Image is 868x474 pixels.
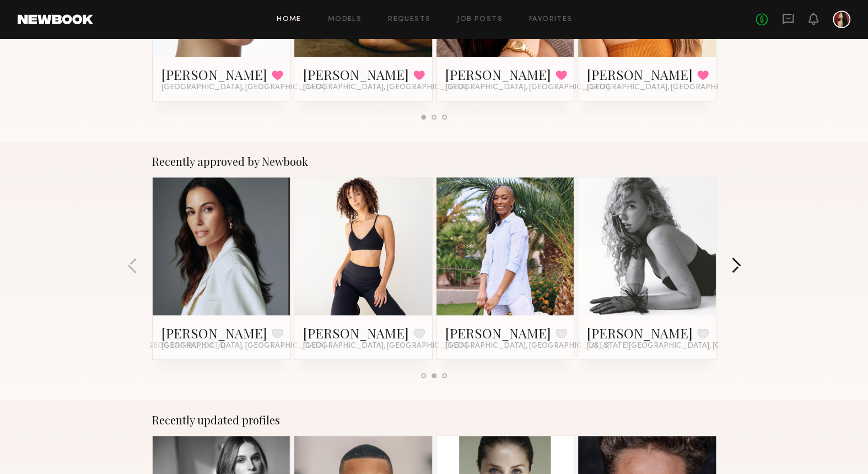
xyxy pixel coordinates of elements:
[529,16,573,23] a: Favorites
[445,66,551,83] a: [PERSON_NAME]
[587,66,693,83] a: [PERSON_NAME]
[161,83,326,92] span: [GEOGRAPHIC_DATA], [GEOGRAPHIC_DATA]
[303,342,467,351] span: [GEOGRAPHIC_DATA], [GEOGRAPHIC_DATA]
[328,16,362,23] a: Models
[303,324,409,342] a: [PERSON_NAME]
[277,16,301,23] a: Home
[303,66,409,83] a: [PERSON_NAME]
[161,324,267,342] a: [PERSON_NAME]
[161,66,267,83] a: [PERSON_NAME]
[587,83,751,92] span: [GEOGRAPHIC_DATA], [GEOGRAPHIC_DATA]
[587,324,693,342] a: [PERSON_NAME]
[303,83,467,92] span: [GEOGRAPHIC_DATA], [GEOGRAPHIC_DATA]
[388,16,430,23] a: Requests
[445,83,610,92] span: [GEOGRAPHIC_DATA], [GEOGRAPHIC_DATA]
[587,342,793,351] span: [US_STATE][GEOGRAPHIC_DATA], [GEOGRAPHIC_DATA]
[445,324,551,342] a: [PERSON_NAME]
[445,342,610,351] span: [GEOGRAPHIC_DATA], [GEOGRAPHIC_DATA]
[161,342,326,351] span: [GEOGRAPHIC_DATA], [GEOGRAPHIC_DATA]
[152,155,716,168] div: Recently approved by Newbook
[457,16,503,23] a: Job Posts
[152,413,716,427] div: Recently updated profiles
